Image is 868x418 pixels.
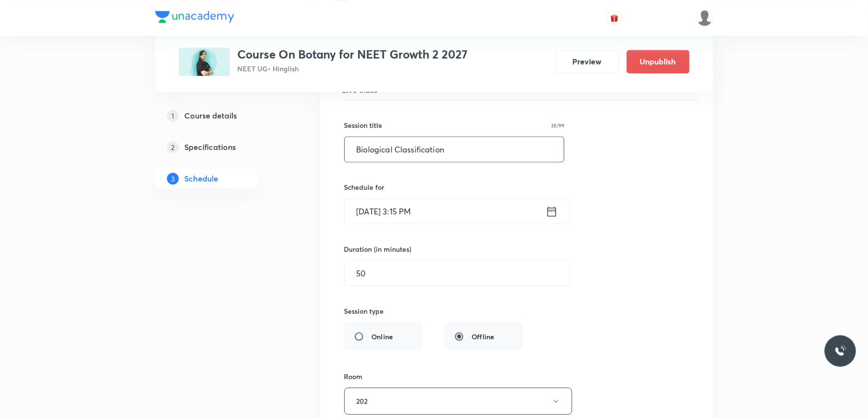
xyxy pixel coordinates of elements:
[344,182,565,192] h6: Schedule for
[155,11,234,23] img: Company Logo
[167,173,179,184] p: 3
[627,50,690,73] button: Unpublish
[345,261,570,286] input: 50
[167,141,179,153] p: 2
[835,345,846,357] img: ttu
[185,110,237,121] h5: Course details
[155,106,289,125] a: 1Course details
[344,371,363,382] h6: Room
[155,11,234,25] a: Company Logo
[344,388,572,415] button: 202
[238,63,468,74] p: NEET UG • Hinglish
[345,137,564,162] input: A great title is short, clear and descriptive
[697,9,713,26] img: Arvind Bhargav
[551,123,564,128] p: 25/99
[185,173,219,184] h5: Schedule
[556,50,619,73] button: Preview
[238,47,468,61] h3: Course On Botany for NEET Growth 2 2027
[610,13,619,22] img: avatar
[185,141,236,153] h5: Specifications
[179,47,230,76] img: BAE825AE-AF51-4204-94F9-443B4D0CBD0E_plus.png
[607,10,622,26] button: avatar
[167,110,179,121] p: 1
[344,120,383,130] h6: Session title
[344,244,412,254] h6: Duration (in minutes)
[155,137,289,157] a: 2Specifications
[344,306,384,316] h6: Session type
